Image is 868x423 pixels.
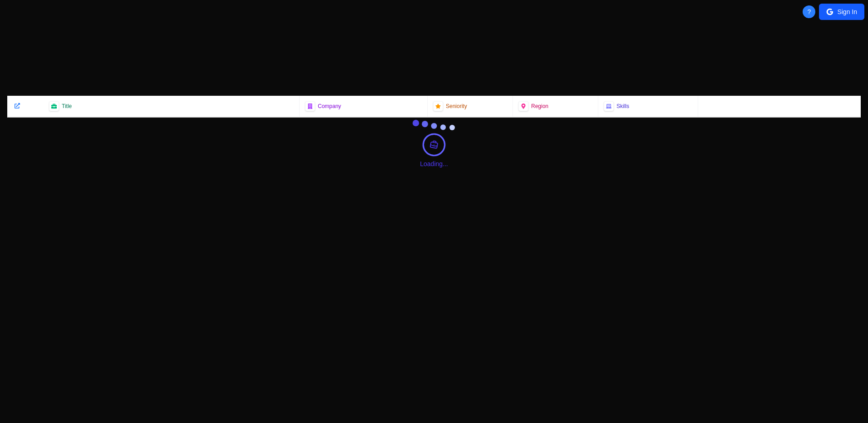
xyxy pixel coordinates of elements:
span: Seniority [446,103,467,110]
span: Company [318,103,341,110]
span: Title [62,103,72,110]
div: Loading... [420,159,448,168]
button: Sign In [819,4,864,20]
span: Skills [616,103,629,110]
span: ? [808,7,811,16]
span: Region [531,103,548,110]
button: About Techjobs [803,5,815,18]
